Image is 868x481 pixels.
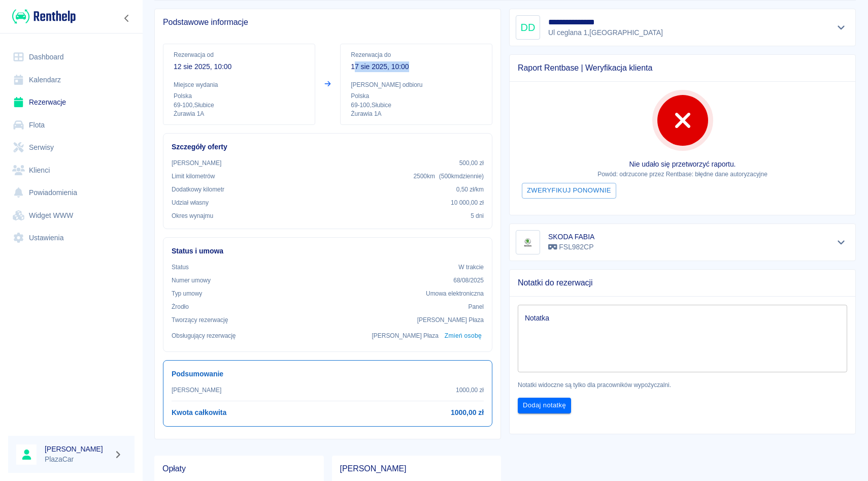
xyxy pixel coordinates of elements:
a: Widget WWW [8,204,135,227]
button: Zwiń nawigację [119,12,135,25]
span: [PERSON_NAME] [340,464,493,474]
img: Renthelp logo [12,8,76,25]
a: Rezerwacje [8,91,135,114]
p: 500,00 zł [459,158,484,168]
h6: Kwota całkowita [172,407,226,418]
a: Powiadomienia [8,181,135,204]
h6: 1000,00 zł [451,407,484,418]
button: Zweryfikuj ponownie [522,183,616,199]
p: Limit kilometrów [172,172,215,181]
p: [PERSON_NAME] [172,386,221,395]
span: Raport Rentbase | Weryfikacja klienta [518,63,847,73]
p: Panel [469,302,484,311]
a: Dashboard [8,46,135,69]
p: Powód: odrzucone przez Rentbase: błędne dane autoryzacyjne [518,170,847,179]
a: Serwisy [8,136,135,159]
p: PlazaCar [45,454,110,465]
p: [PERSON_NAME] odbioru [351,80,482,89]
p: Polska [351,91,482,101]
p: 0,50 zł /km [456,185,484,194]
p: Typ umowy [172,289,202,298]
p: Dodatkowy kilometr [172,185,224,194]
button: Pokaż szczegóły [833,235,850,249]
p: Żurawia 1A [351,110,482,118]
p: Miejsce wydania [174,80,305,89]
p: 12 sie 2025, 10:00 [174,61,305,72]
p: Umowa elektroniczna [426,289,484,298]
a: Flota [8,114,135,137]
p: [PERSON_NAME] Płaza [417,315,484,325]
p: FSL982CP [548,242,594,252]
a: Kalendarz [8,69,135,91]
h6: Szczegóły oferty [172,142,484,152]
p: Rezerwacja do [351,50,482,59]
p: Ul ceglana 1 , [GEOGRAPHIC_DATA] [548,27,663,38]
p: Okres wynajmu [172,211,213,220]
p: 5 dni [471,211,484,220]
h6: Podsumowanie [172,369,484,379]
span: ( 500 km dziennie ) [439,173,484,180]
button: Zmień osobę [443,329,484,343]
img: Image [518,232,538,252]
p: Numer umowy [172,276,211,285]
h6: [PERSON_NAME] [45,444,110,454]
p: Obsługujący rezerwację [172,331,236,340]
h6: Status i umowa [172,246,484,256]
p: Żurawia 1A [174,110,305,118]
p: 2500 km [413,172,484,181]
div: DD [516,15,540,40]
p: Status [172,263,189,272]
p: 10 000,00 zł [451,198,484,207]
p: 68/08/2025 [453,276,484,285]
p: 69-100 , Słubice [351,101,482,110]
a: Ustawienia [8,227,135,249]
p: W trakcie [458,263,484,272]
p: Tworzący rezerwację [172,315,228,325]
p: [PERSON_NAME] Płaza [372,331,439,340]
p: Żrodło [172,302,189,311]
button: Pokaż szczegóły [833,20,850,35]
p: [PERSON_NAME] [172,158,221,168]
span: Opłaty [162,464,316,474]
span: Notatki do rezerwacji [518,278,847,288]
p: Nie udało się przetworzyć raportu. [518,159,847,170]
a: Renthelp logo [8,8,76,25]
a: Klienci [8,159,135,182]
button: Dodaj notatkę [518,398,571,413]
p: Udział własny [172,198,209,207]
h6: SKODA FABIA [548,232,594,242]
p: 17 sie 2025, 10:00 [351,61,482,72]
p: Notatki widoczne są tylko dla pracowników wypożyczalni. [518,380,847,390]
span: Podstawowe informacje [163,17,492,27]
p: 1000,00 zł [456,386,484,395]
p: Polska [174,91,305,101]
p: 69-100 , Słubice [174,101,305,110]
p: Rezerwacja od [174,50,305,59]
